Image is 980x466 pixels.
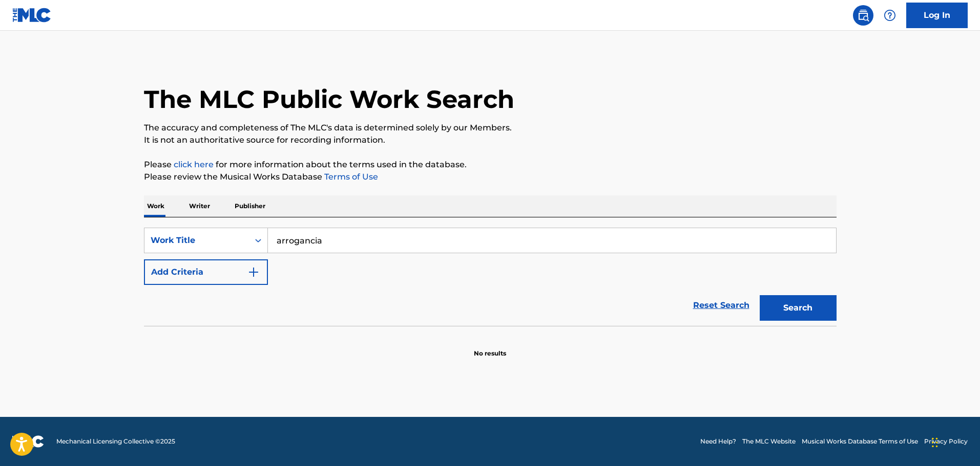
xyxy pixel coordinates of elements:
iframe: Chat Widget [929,417,980,466]
img: help [884,9,896,21]
button: Add Criteria [144,259,268,285]
img: 9d2ae6d4665cec9f34b9.svg [247,266,260,278]
a: Reset Search [688,294,755,317]
h1: The MLC Public Work Search [144,84,514,115]
a: Need Help? [700,437,736,446]
p: Work [144,195,168,217]
img: search [857,9,869,21]
img: logo [12,435,44,448]
p: It is not an authoritative source for recording information. [144,134,837,146]
div: Arrastrar [932,427,938,458]
a: The MLC Website [742,437,796,446]
div: Help [880,5,900,26]
p: Please for more information about the terms used in the database. [144,159,837,171]
p: Publisher [232,195,268,217]
p: Please review the Musical Works Database [144,171,837,183]
div: Work Title [151,234,243,247]
p: No results [474,337,506,358]
a: Privacy Policy [924,437,968,446]
a: click here [174,160,214,169]
a: Public Search [853,5,873,26]
div: Widget de chat [929,417,980,466]
button: Search [760,295,837,321]
form: Search Form [144,228,837,326]
img: MLC Logo [12,8,52,23]
a: Terms of Use [322,172,378,182]
p: Writer [186,195,213,217]
a: Musical Works Database Terms of Use [802,437,918,446]
p: The accuracy and completeness of The MLC's data is determined solely by our Members. [144,122,837,134]
span: Mechanical Licensing Collective © 2025 [56,437,175,446]
a: Log In [906,3,968,28]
